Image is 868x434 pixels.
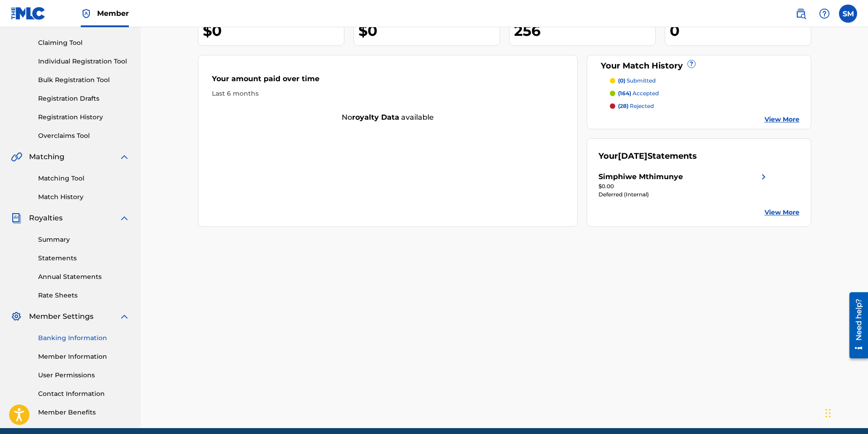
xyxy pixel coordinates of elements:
p: submitted [618,77,656,85]
span: [DATE] [618,151,647,161]
a: Member Benefits [38,408,130,417]
a: (164) accepted [610,89,799,98]
a: User Permissions [38,371,130,380]
a: Registration History [38,112,130,122]
div: User Menu [839,5,857,23]
a: Matching Tool [38,174,130,183]
div: Your Match History [598,60,799,72]
a: Public Search [792,5,810,23]
p: rejected [618,102,654,110]
div: Drag [825,400,831,427]
span: (164) [618,90,631,97]
div: Deferred (Internal) [598,190,769,199]
div: Simphiwe Mthimunye [598,171,683,182]
strong: royalty data [352,113,399,122]
iframe: Resource Center [843,288,868,361]
a: View More [765,115,799,124]
span: Member Settings [29,311,93,322]
a: (28) rejected [610,102,799,110]
div: $0.00 [598,182,769,190]
p: accepted [618,89,659,98]
a: Individual Registration Tool [38,57,130,66]
a: Summary [38,235,130,244]
a: Rate Sheets [38,291,130,300]
a: Annual Statements [38,272,130,282]
img: expand [119,213,130,224]
span: ? [688,60,695,68]
span: Royalties [29,213,63,224]
div: Help [815,5,834,23]
span: Matching [29,151,64,162]
span: (28) [618,102,628,109]
div: $0 [358,20,500,41]
img: search [795,8,806,19]
img: Royalties [11,213,22,224]
a: Claiming Tool [38,38,130,48]
img: expand [119,311,130,322]
img: expand [119,151,130,162]
span: (0) [618,77,625,84]
img: MLC Logo [11,7,46,20]
a: Registration Drafts [38,94,130,103]
div: 0 [670,20,811,41]
a: Member Information [38,352,130,361]
a: Statements [38,254,130,263]
a: Simphiwe Mthimunyeright chevron icon$0.00Deferred (Internal) [598,171,769,199]
a: (0) submitted [610,77,799,85]
a: Banking Information [38,333,130,343]
div: Your amount paid over time [212,73,564,89]
div: No available [198,112,578,123]
div: $0 [203,20,344,41]
div: Last 6 months [212,89,564,98]
img: Top Rightsholder [81,8,92,19]
span: Member [97,8,129,19]
iframe: Chat Widget [823,390,868,434]
a: Contact Information [38,389,130,399]
div: Your Statements [598,150,697,162]
div: 256 [514,20,655,41]
img: right chevron icon [758,171,769,182]
a: Bulk Registration Tool [38,75,130,85]
a: Overclaims Tool [38,131,130,141]
a: Match History [38,192,130,202]
img: Matching [11,151,22,162]
img: Member Settings [11,311,22,322]
img: help [819,8,830,19]
a: View More [765,208,799,217]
